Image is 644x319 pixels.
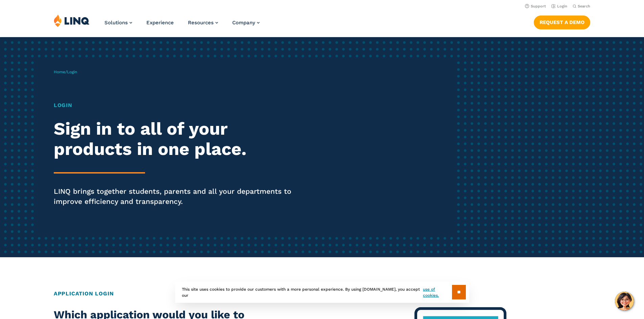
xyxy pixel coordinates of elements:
a: use of cookies. [423,286,452,298]
a: Request a Demo [534,16,590,29]
span: Search [578,4,590,8]
span: Resources [188,20,214,26]
button: Hello, have a question? Let’s chat. [615,292,634,311]
span: Solutions [104,20,128,26]
a: Login [551,4,567,8]
a: Resources [188,20,218,26]
a: Company [232,20,260,26]
span: / [54,70,77,74]
img: LINQ | K‑12 Software [54,14,90,27]
p: LINQ brings together students, parents and all your departments to improve efficiency and transpa... [54,186,302,207]
a: Support [525,4,546,8]
a: Experience [146,20,174,26]
span: Company [232,20,255,26]
h2: Application Login [54,290,590,298]
nav: Primary Navigation [104,14,260,36]
button: Open Search Bar [573,4,590,9]
h2: Sign in to all of your products in one place. [54,119,302,159]
div: This site uses cookies to provide our customers with a more personal experience. By using [DOMAIN... [175,282,469,303]
span: Login [67,70,77,74]
h1: Login [54,101,302,109]
nav: Button Navigation [534,14,590,29]
a: Solutions [104,20,132,26]
a: Home [54,70,65,74]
